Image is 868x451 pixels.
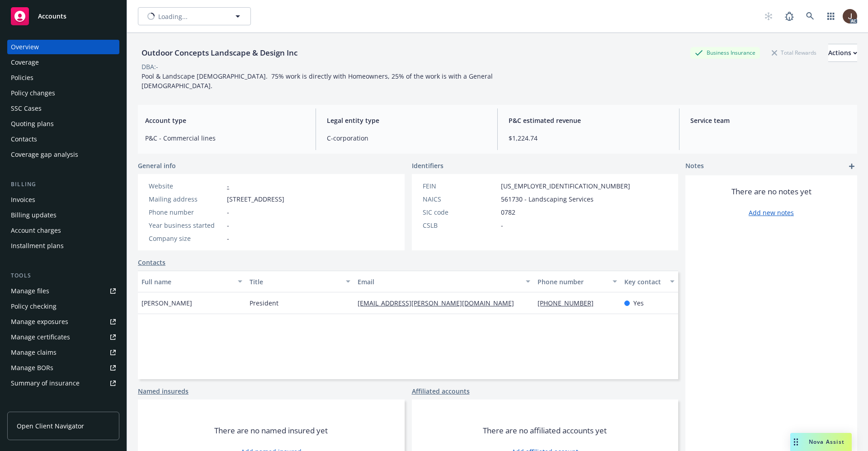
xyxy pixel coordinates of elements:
span: Loading... [158,12,188,21]
div: Phone number [149,207,223,217]
a: Coverage [7,55,119,70]
span: - [227,234,229,243]
div: Phone number [538,277,607,287]
a: Add new notes [749,208,794,217]
div: Drag to move [790,433,802,451]
a: Affiliated accounts [412,386,470,396]
div: Policy changes [11,86,55,100]
span: Accounts [38,13,66,20]
div: Policy checking [11,299,57,314]
div: SSC Cases [11,101,42,116]
a: Contacts [7,132,119,146]
a: [EMAIL_ADDRESS][PERSON_NAME][DOMAIN_NAME] [358,299,521,307]
div: Full name [142,277,232,287]
span: President [250,298,278,308]
span: 0782 [501,207,515,217]
a: Manage files [7,284,119,298]
a: Policies [7,70,119,85]
div: Manage files [11,284,49,298]
button: Nova Assist [790,433,852,451]
span: There are no affiliated accounts yet [483,425,607,436]
div: Billing updates [11,208,57,222]
a: Policy changes [7,86,119,100]
a: Overview [7,40,119,54]
span: Identifiers [412,161,443,170]
div: FEIN [423,181,497,191]
button: Email [354,271,534,292]
a: Installment plans [7,239,119,253]
div: Billing [7,180,119,189]
span: [STREET_ADDRESS] [227,194,284,204]
span: P&C estimated revenue [509,116,668,125]
div: Installment plans [11,239,64,253]
div: Website [149,181,223,191]
div: Policies [11,70,33,85]
div: Tools [7,271,119,280]
div: Email [358,277,520,287]
div: NAICS [423,194,497,204]
img: photo [843,9,857,23]
button: Loading... [138,7,251,25]
div: Quoting plans [11,117,54,131]
button: Phone number [534,271,620,292]
div: Total Rewards [767,47,821,58]
div: CSLB [423,221,497,230]
div: Coverage [11,55,39,70]
a: Manage BORs [7,361,119,375]
a: Account charges [7,223,119,238]
span: Legal entity type [327,116,486,125]
div: Actions [828,44,857,61]
div: Contacts [11,132,37,146]
div: Company size [149,234,223,243]
a: Accounts [7,4,119,29]
div: Summary of insurance [11,376,80,390]
span: $1,224.74 [509,133,668,143]
span: There are no notes yet [731,186,811,197]
a: add [846,161,857,172]
div: Manage certificates [11,330,70,344]
div: Manage BORs [11,361,53,375]
a: SSC Cases [7,101,119,116]
span: Yes [633,298,644,308]
a: Named insureds [138,386,189,396]
a: Coverage gap analysis [7,147,119,162]
button: Full name [138,271,246,292]
span: P&C - Commercial lines [145,133,305,143]
span: [PERSON_NAME] [142,298,192,308]
button: Key contact [621,271,678,292]
a: Invoices [7,193,119,207]
a: [PHONE_NUMBER] [538,299,601,307]
a: Quoting plans [7,117,119,131]
a: Manage certificates [7,330,119,344]
a: Start snowing [759,7,778,25]
span: - [227,207,229,217]
div: DBA: - [142,62,158,71]
span: [US_EMPLOYER_IDENTIFICATION_NUMBER] [501,181,630,191]
a: Billing updates [7,208,119,222]
a: Search [801,7,819,25]
span: There are no named insured yet [214,425,328,436]
div: Coverage gap analysis [11,147,78,162]
div: Overview [11,40,39,54]
span: Nova Assist [809,438,844,446]
span: Open Client Navigator [17,421,84,431]
span: Service team [690,116,850,125]
div: Account charges [11,223,61,238]
span: General info [138,161,176,170]
div: Title [250,277,340,287]
a: Switch app [822,7,840,25]
div: Manage claims [11,345,57,360]
div: SIC code [423,207,497,217]
a: Report a Bug [780,7,798,25]
span: 561730 - Landscaping Services [501,194,594,204]
a: Policy checking [7,299,119,314]
button: Actions [828,44,857,62]
span: Account type [145,116,305,125]
a: Contacts [138,258,165,267]
button: Title [246,271,354,292]
span: C-corporation [327,133,486,143]
div: Key contact [624,277,665,287]
span: Notes [685,161,704,172]
div: Manage exposures [11,315,68,329]
a: Summary of insurance [7,376,119,390]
